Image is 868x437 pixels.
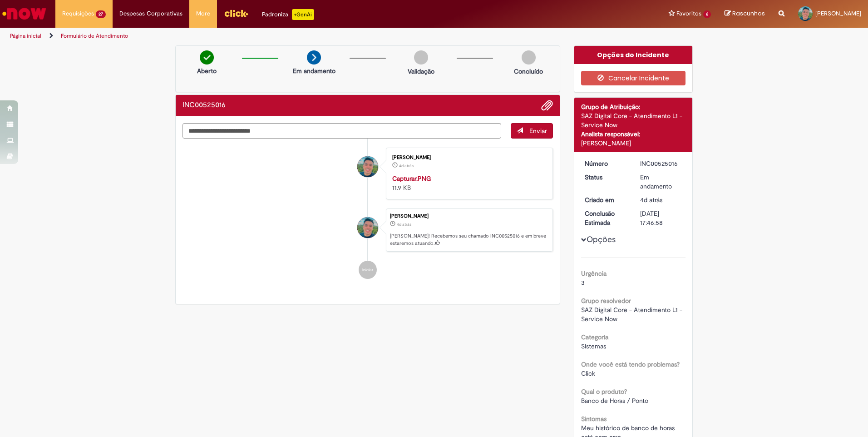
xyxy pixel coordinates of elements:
p: Concluído [514,67,543,76]
b: Onde você está tendo problemas? [581,360,680,368]
span: 3 [581,278,585,287]
span: 4d atrás [640,196,662,204]
b: Grupo resolvedor [581,297,631,305]
span: More [196,9,210,18]
div: Em andamento [640,173,682,191]
dt: Criado em [578,195,634,204]
button: Adicionar anexos [541,99,553,111]
span: 6 [703,10,711,18]
button: Enviar [511,123,553,139]
span: Sistemas [581,342,606,350]
a: Rascunhos [725,10,765,18]
p: +GenAi [292,9,314,20]
img: img-circle-grey.png [414,50,428,65]
p: Em andamento [293,66,335,75]
span: Enviar [529,127,547,135]
div: Analista responsável: [581,129,686,139]
p: Validação [408,67,434,76]
span: 27 [96,10,106,18]
img: arrow-next.png [307,50,321,65]
span: Requisições [62,9,94,18]
p: Aberto [197,66,217,75]
div: Padroniza [262,9,314,20]
dt: Status [578,173,634,182]
div: [PERSON_NAME] [390,214,548,219]
span: [PERSON_NAME] [815,10,861,17]
div: INC00525016 [640,159,682,168]
img: check-circle-green.png [200,50,214,65]
h2: INC00525016 Histórico de tíquete [182,101,226,109]
div: [PERSON_NAME] [581,139,686,148]
a: Capturar.PNG [392,174,431,183]
time: 26/09/2025 15:46:58 [397,222,411,227]
ul: Histórico de tíquete [182,139,553,288]
b: Qual o produto? [581,387,627,396]
div: [DATE] 17:46:58 [640,209,682,227]
span: Click [581,369,595,377]
b: Sintomas [581,415,607,423]
img: ServiceNow [1,5,48,23]
span: 4d atrás [397,222,411,227]
li: Sostenys Campos Souza [182,209,553,252]
div: 26/09/2025 15:46:58 [640,195,682,204]
time: 26/09/2025 15:46:48 [399,163,414,169]
a: Página inicial [10,32,41,40]
img: img-circle-grey.png [522,50,536,65]
div: SAZ Digital Core - Atendimento L1 - Service Now [581,111,686,129]
dt: Número [578,159,634,168]
div: Opções do Incidente [574,46,693,64]
b: Urgência [581,269,607,278]
div: Sostenys Campos Souza [357,217,378,238]
span: 4d atrás [399,163,414,169]
div: [PERSON_NAME] [392,155,543,160]
span: SAZ Digital Core - Atendimento L1 - Service Now [581,306,684,323]
time: 26/09/2025 15:46:58 [640,196,662,204]
a: Formulário de Atendimento [61,32,128,40]
button: Cancelar Incidente [581,71,686,85]
textarea: Digite sua mensagem aqui... [182,123,501,139]
div: Sostenys Campos Souza [357,156,378,177]
div: Grupo de Atribuição: [581,102,686,111]
b: Categoria [581,333,608,341]
p: [PERSON_NAME]! Recebemos seu chamado INC00525016 e em breve estaremos atuando. [390,233,548,247]
span: Favoritos [676,9,701,18]
ul: Trilhas de página [7,28,572,45]
dt: Conclusão Estimada [578,209,634,227]
img: click_logo_yellow_360x200.png [224,6,248,20]
span: Despesas Corporativas [119,9,182,18]
span: Banco de Horas / Ponto [581,397,648,405]
div: 11.9 KB [392,174,543,192]
span: Rascunhos [732,9,765,18]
